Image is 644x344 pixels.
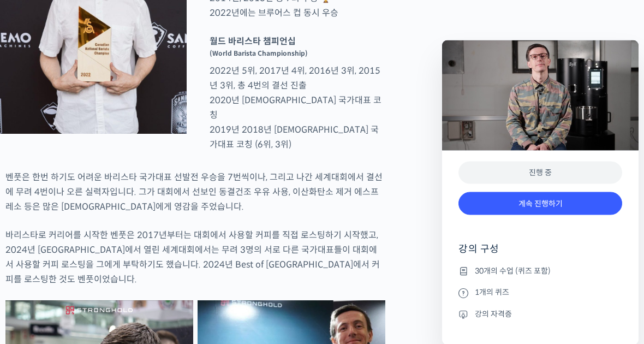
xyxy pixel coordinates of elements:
a: 계속 진행하기 [458,192,622,216]
strong: 월드 바리스타 챔피언십 [210,36,296,48]
sup: (World Barista Championship) [210,50,308,58]
span: 대화 [100,270,113,279]
li: 1개의 퀴즈 [458,286,622,299]
h4: 강의 구성 [458,242,622,264]
p: 벤풋은 한번 하기도 어려운 바리스타 국가대표 선발전 우승을 7번씩이나, 그리고 나간 세계대회에서 결선에 무려 4번이나 오른 실력자입니다. 그가 대회에서 선보인 동결건조 우유 ... [5,170,385,215]
div: 진행 중 [458,162,622,184]
p: 바리스타로 커리어를 시작한 벤풋은 2017년부터는 대회에서 사용할 커피를 직접 로스팅하기 시작했고, 2024년 [GEOGRAPHIC_DATA]에서 열린 세계대회에서는 무려 3... [5,228,385,287]
span: 설정 [169,270,182,278]
a: 홈 [3,253,72,281]
a: 대화 [72,253,141,281]
li: 강의 자격증 [458,307,622,321]
li: 30개의 수업 (퀴즈 포함) [458,264,622,277]
p: 2022년 5위, 2017년 4위, 2016년 3위, 2015년 3위, 총 4번의 결선 진출 2020년 [DEMOGRAPHIC_DATA] 국가대표 코칭 2019년 2018년 ... [204,34,391,152]
a: 설정 [141,253,210,281]
span: 홈 [34,270,41,278]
